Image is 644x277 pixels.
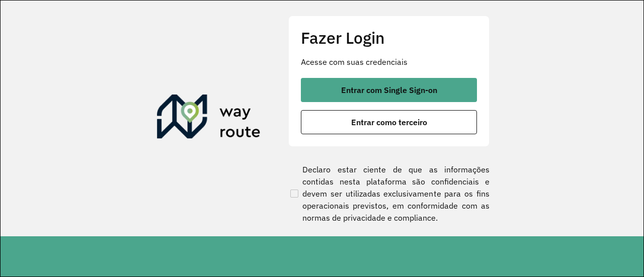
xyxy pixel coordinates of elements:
h2: Fazer Login [301,28,477,47]
button: button [301,110,477,134]
label: Declaro estar ciente de que as informações contidas nesta plataforma são confidenciais e devem se... [288,163,490,224]
span: Entrar como terceiro [351,118,427,126]
img: Roteirizador AmbevTech [157,95,261,143]
p: Acesse com suas credenciais [301,56,477,68]
button: button [301,78,477,102]
span: Entrar com Single Sign-on [341,86,437,94]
